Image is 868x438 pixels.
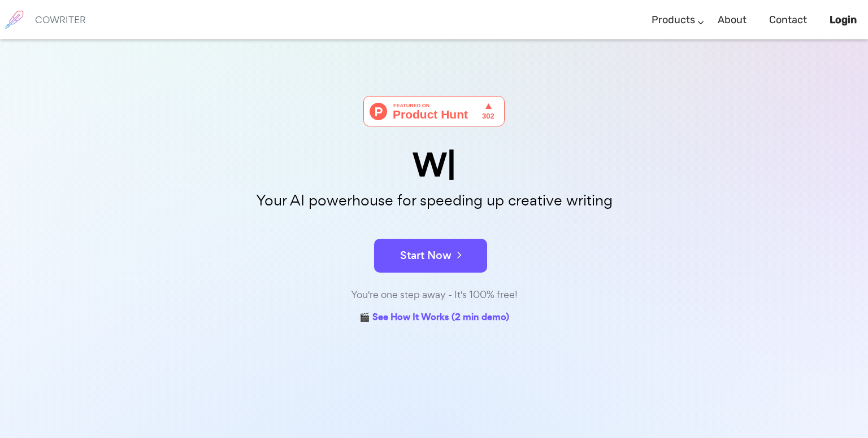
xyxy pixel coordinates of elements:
[359,309,509,327] a: 🎬 See How It Works (2 min demo)
[718,3,747,37] a: About
[151,287,717,303] div: You're one step away - It's 100% free!
[769,3,807,37] a: Contact
[830,3,857,37] a: Login
[151,149,717,181] div: W
[363,96,505,126] img: Cowriter - Your AI buddy for speeding up creative writing | Product Hunt
[151,189,717,213] p: Your AI powerhouse for speeding up creative writing
[652,3,695,37] a: Products
[374,239,487,273] button: Start Now
[35,15,86,25] h6: COWRITER
[830,14,857,26] b: Login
